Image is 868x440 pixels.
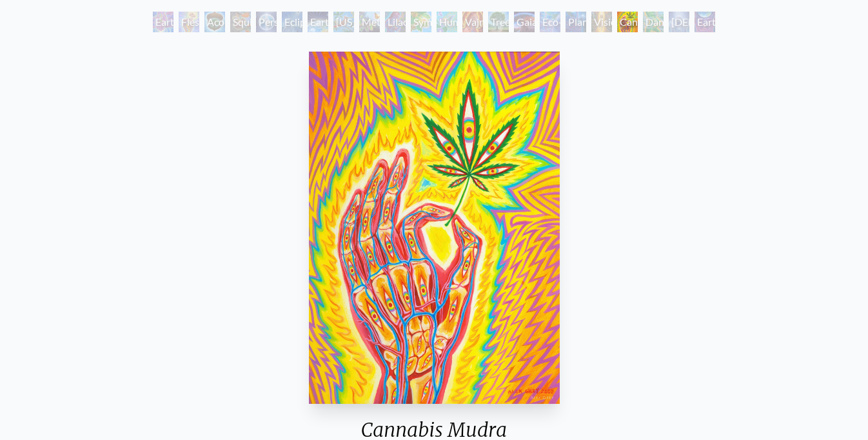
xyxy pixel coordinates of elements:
[282,12,302,32] div: Eclipse
[669,12,689,32] div: [DEMOGRAPHIC_DATA] in the Ocean of Awareness
[153,12,173,32] div: Earth Witness
[462,12,483,32] div: Vajra Horse
[411,12,431,32] div: Symbiosis: Gall Wasp & Oak Tree
[488,12,509,32] div: Tree & Person
[617,12,638,32] div: Cannabis Mudra
[695,12,715,32] div: Earthmind
[204,12,225,32] div: Acorn Dream
[256,12,277,32] div: Person Planet
[359,12,380,32] div: Metamorphosis
[309,52,560,404] img: Cannabis-Mudra-2007-Alex-Grey-watermarked.jpg
[643,12,664,32] div: Dance of Cannabia
[179,12,199,32] div: Flesh of the Gods
[514,12,535,32] div: Gaia
[437,12,457,32] div: Humming Bird
[308,12,328,32] div: Earth Energies
[333,12,354,32] div: [US_STATE] Song
[591,12,612,32] div: Vision Tree
[566,12,586,32] div: Planetary Prayers
[540,12,560,32] div: Eco-Atlas
[385,12,406,32] div: Lilacs
[230,12,251,32] div: Squirrel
